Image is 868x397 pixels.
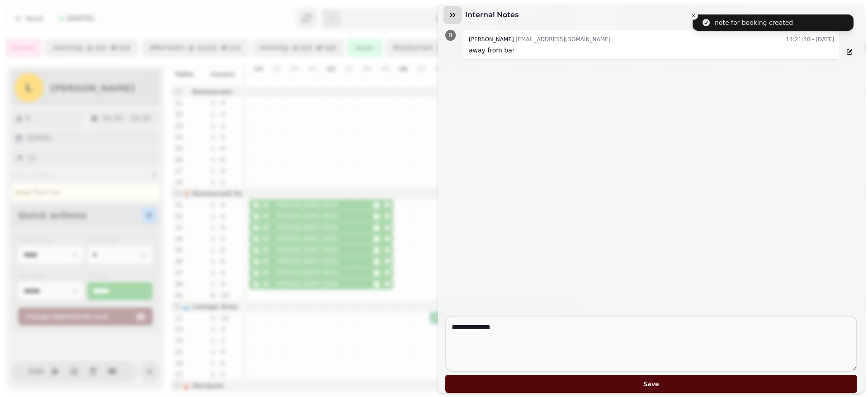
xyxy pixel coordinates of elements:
p: away from bar [469,45,834,56]
h3: Internal Notes [465,9,522,20]
span: Save [453,381,850,387]
time: 14:21:40 - [DATE] [786,34,834,45]
span: [PERSON_NAME] [469,36,514,43]
div: [EMAIL_ADDRESS][DOMAIN_NAME] [469,34,610,45]
button: Save [445,375,857,393]
span: B [448,33,452,38]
